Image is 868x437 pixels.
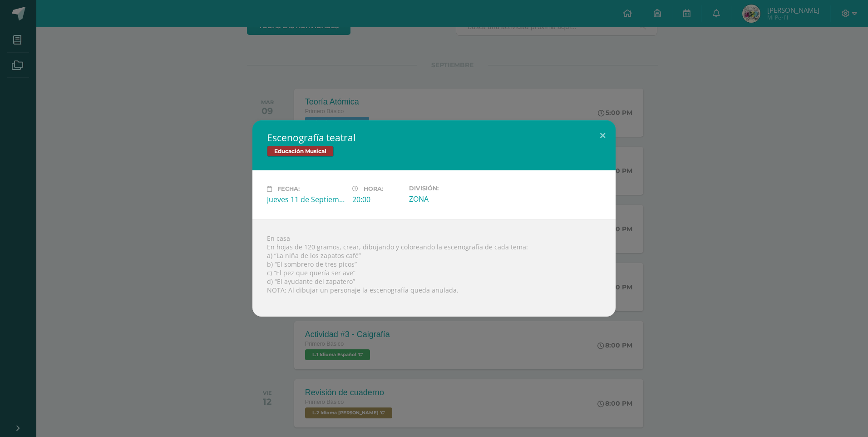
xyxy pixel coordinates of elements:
h2: Escenografía teatral [267,131,601,144]
span: Hora: [364,185,383,192]
span: Educación Musical [267,146,334,157]
div: En casa En hojas de 120 gramos, crear, dibujando y coloreando la escenografía de cada tema: a) “L... [252,219,616,317]
div: ZONA [409,194,487,204]
label: División: [409,185,487,192]
span: Fecha: [277,185,300,192]
div: Jueves 11 de Septiembre [267,194,345,204]
button: Close (Esc) [590,120,616,151]
div: 20:00 [352,194,402,204]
